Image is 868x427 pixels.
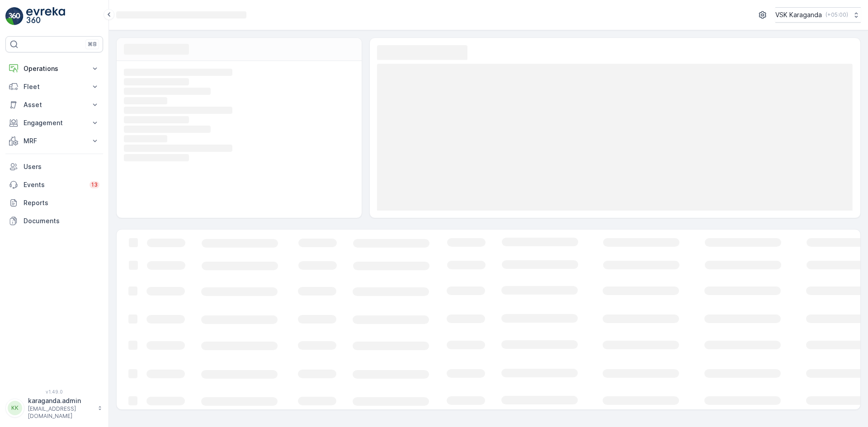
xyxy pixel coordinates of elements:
button: Fleet [5,78,103,96]
p: Events [24,180,84,189]
p: ( +05:00 ) [826,11,848,19]
img: logo [5,7,24,25]
span: v 1.49.0 [5,389,103,394]
p: Asset [24,100,85,109]
button: VSK Karaganda(+05:00) [775,7,861,23]
p: VSK Karaganda [775,10,822,19]
p: Operations [24,64,85,73]
img: logo_light-DOdMpM7g.png [26,7,65,25]
p: Documents [24,216,99,225]
a: Reports [5,194,103,212]
p: karaganda.admin [28,396,93,405]
p: ⌘B [88,41,97,48]
p: Reports [24,198,99,207]
button: KKkaraganda.admin[EMAIL_ADDRESS][DOMAIN_NAME] [5,396,103,420]
p: 13 [91,181,98,188]
button: Operations [5,60,103,78]
div: KK [8,401,22,415]
button: MRF [5,132,103,150]
p: Fleet [24,82,85,91]
p: Users [24,162,99,171]
p: [EMAIL_ADDRESS][DOMAIN_NAME] [28,405,93,420]
a: Documents [5,212,103,230]
button: Asset [5,96,103,114]
p: Engagement [24,118,85,127]
a: Events13 [5,176,103,194]
a: Users [5,158,103,176]
p: MRF [24,136,85,145]
button: Engagement [5,114,103,132]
